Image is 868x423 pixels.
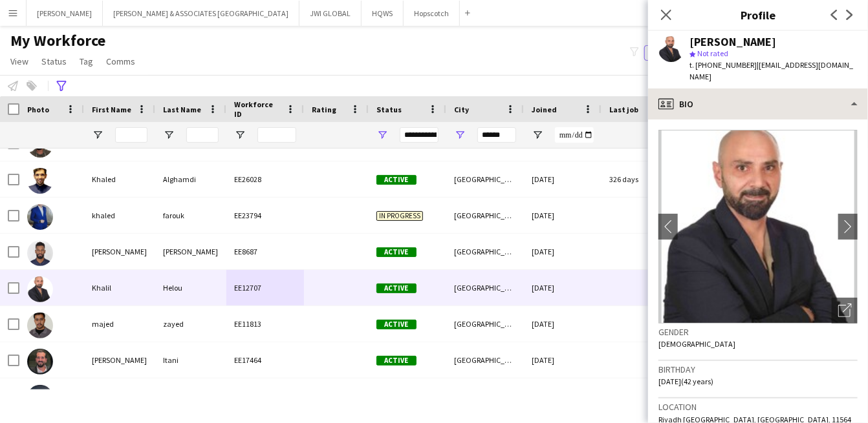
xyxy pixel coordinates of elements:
[689,36,776,48] div: [PERSON_NAME]
[299,1,362,26] button: JWI GLOBAL
[186,127,219,143] input: Last Name Filter Input
[36,53,72,70] a: Status
[648,88,868,119] div: Bio
[10,56,28,67] span: View
[80,56,93,67] span: Tag
[555,127,594,143] input: Joined Filter Input
[454,105,469,114] span: City
[658,377,713,386] span: [DATE] (42 years)
[446,270,524,305] div: [GEOGRAPHIC_DATA]
[446,234,524,269] div: [GEOGRAPHIC_DATA]
[226,378,304,414] div: EE3542
[658,326,858,338] h3: Gender
[376,247,417,257] span: Active
[27,313,53,338] img: majed zayed
[602,161,679,197] div: 326 days
[155,234,226,269] div: [PERSON_NAME]
[115,127,147,143] input: First Name Filter Input
[644,45,709,61] button: Everyone6,014
[446,378,524,414] div: [GEOGRAPHIC_DATA]
[27,1,103,26] button: [PERSON_NAME]
[658,401,858,413] h3: Location
[376,320,417,329] span: Active
[524,234,602,269] div: [DATE]
[155,198,226,233] div: farouk
[54,78,69,94] app-action-btn: Advanced filters
[376,356,417,366] span: Active
[524,270,602,305] div: [DATE]
[524,306,602,342] div: [DATE]
[689,60,853,81] span: | [EMAIL_ADDRESS][DOMAIN_NAME]
[155,306,226,342] div: zayed
[27,240,53,266] img: Khalid Yousif
[454,129,466,141] button: Open Filter Menu
[155,378,226,414] div: [PERSON_NAME]
[648,6,868,23] h3: Profile
[658,130,858,324] img: Crew avatar or photo
[658,339,735,349] span: [DEMOGRAPHIC_DATA]
[446,198,524,233] div: [GEOGRAPHIC_DATA]
[446,161,524,197] div: [GEOGRAPHIC_DATA]
[697,48,728,58] span: Not rated
[376,105,402,114] span: Status
[234,99,281,119] span: Workforce ID
[27,385,53,411] img: Melisa Hopwood
[84,342,155,378] div: [PERSON_NAME]
[477,127,516,143] input: City Filter Input
[446,306,524,342] div: [GEOGRAPHIC_DATA]
[532,105,557,114] span: Joined
[226,306,304,342] div: EE11813
[10,31,105,50] span: My Workforce
[27,105,49,114] span: Photo
[92,129,103,141] button: Open Filter Menu
[532,129,543,141] button: Open Filter Menu
[226,161,304,197] div: EE26028
[524,342,602,378] div: [DATE]
[84,198,155,233] div: khaled
[155,161,226,197] div: Alghamdi
[163,105,201,114] span: Last Name
[27,168,53,194] img: Khaled Alghamdi
[226,198,304,233] div: EE23794
[524,198,602,233] div: [DATE]
[524,161,602,197] div: [DATE]
[84,306,155,342] div: majed
[27,276,53,302] img: Khalil Helou
[609,105,638,114] span: Last job
[362,1,404,26] button: HQWS
[446,342,524,378] div: [GEOGRAPHIC_DATA]
[376,129,388,141] button: Open Filter Menu
[658,364,858,375] h3: Birthday
[27,204,53,230] img: khaled farouk
[84,161,155,197] div: Khaled
[103,1,299,26] button: [PERSON_NAME] & ASSOCIATES [GEOGRAPHIC_DATA]
[84,234,155,269] div: [PERSON_NAME]
[74,53,98,70] a: Tag
[41,56,67,67] span: Status
[376,211,423,221] span: In progress
[226,234,304,269] div: EE8687
[101,53,140,70] a: Comms
[689,60,757,70] span: t. [PHONE_NUMBER]
[404,1,460,26] button: Hopscotch
[84,270,155,305] div: Khalil
[832,298,858,324] div: Open photos pop-in
[92,105,131,114] span: First Name
[376,175,417,185] span: Active
[226,270,304,305] div: EE12707
[163,129,175,141] button: Open Filter Menu
[376,284,417,293] span: Active
[234,129,246,141] button: Open Filter Menu
[257,127,296,143] input: Workforce ID Filter Input
[27,349,53,375] img: mazen Itani
[155,270,226,305] div: Helou
[524,378,602,414] div: [DATE]
[5,53,34,70] a: View
[106,56,135,67] span: Comms
[155,342,226,378] div: Itani
[226,342,304,378] div: EE17464
[84,378,155,414] div: [PERSON_NAME]
[312,105,336,114] span: Rating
